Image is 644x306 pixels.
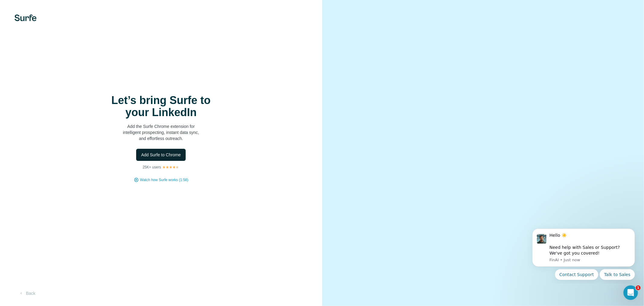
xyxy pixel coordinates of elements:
img: Surfe's logo [14,15,37,21]
p: 25K+ users [143,164,161,170]
button: Back [14,288,40,299]
iframe: Intercom live chat [623,285,638,300]
img: Rating Stars [162,165,179,169]
h1: Let’s bring Surfe to your LinkedIn [101,94,221,119]
button: Watch how Surfe works (1:58) [140,177,188,183]
p: Add the Surfe Chrome extension for intelligent prospecting, instant data sync, and effortless out... [101,123,221,142]
span: Add Surfe to Chrome [141,152,181,158]
button: Add Surfe to Chrome [136,149,186,161]
iframe: Intercom notifications message [523,223,644,284]
span: 1 [636,285,641,290]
